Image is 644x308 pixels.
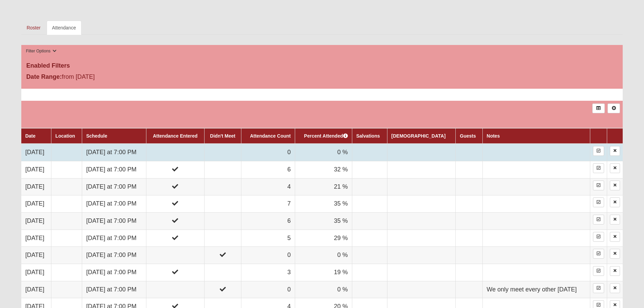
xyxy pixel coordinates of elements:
td: 0 % [295,281,352,298]
a: Roster [21,21,46,35]
a: Enter Attendance [593,249,604,259]
td: [DATE] at 7:00 PM [82,264,146,281]
a: Delete [610,146,620,156]
div: from [DATE] [21,72,222,83]
a: Location [55,133,75,139]
td: [DATE] [21,212,51,230]
td: [DATE] [21,281,51,298]
td: 35 % [295,195,352,213]
td: [DATE] [21,264,51,281]
a: Alt+N [607,103,620,113]
td: [DATE] [21,247,51,264]
a: Notes [487,133,500,139]
a: Enter Attendance [593,163,604,173]
td: [DATE] at 7:00 PM [82,178,146,195]
td: 3 [241,264,295,281]
td: 7 [241,195,295,213]
td: [DATE] [21,230,51,247]
a: Delete [610,249,620,259]
a: Date [25,133,35,139]
td: 0 % [295,144,352,161]
td: [DATE] [21,144,51,161]
button: Filter Options [24,48,59,55]
td: 0 % [295,247,352,264]
a: Schedule [86,133,107,139]
td: We only meet every other [DATE] [482,281,590,298]
a: Enter Attendance [593,215,604,224]
td: 4 [241,178,295,195]
td: 32 % [295,161,352,178]
h4: Enabled Filters [26,62,618,70]
a: Enter Attendance [593,146,604,156]
td: 19 % [295,264,352,281]
a: Export to Excel [592,103,605,113]
td: [DATE] at 7:00 PM [82,161,146,178]
td: 0 [241,144,295,161]
a: Enter Attendance [593,197,604,207]
a: Attendance [47,21,81,35]
td: 6 [241,212,295,230]
a: Delete [610,197,620,207]
td: 5 [241,230,295,247]
a: Delete [610,215,620,224]
td: [DATE] [21,195,51,213]
td: [DATE] at 7:00 PM [82,281,146,298]
td: [DATE] at 7:00 PM [82,247,146,264]
td: [DATE] at 7:00 PM [82,230,146,247]
td: [DATE] at 7:00 PM [82,144,146,161]
a: Attendance Count [250,133,291,139]
th: Guests [456,128,482,144]
td: 21 % [295,178,352,195]
a: Enter Attendance [593,283,604,293]
td: 0 [241,247,295,264]
a: Enter Attendance [593,232,604,242]
td: 0 [241,281,295,298]
a: Didn't Meet [210,133,235,139]
td: 35 % [295,212,352,230]
td: [DATE] [21,178,51,195]
a: Attendance Entered [153,133,197,139]
a: Delete [610,266,620,276]
td: 29 % [295,230,352,247]
a: Enter Attendance [593,266,604,276]
td: 6 [241,161,295,178]
a: Delete [610,163,620,173]
th: [DEMOGRAPHIC_DATA] [387,128,456,144]
td: [DATE] at 7:00 PM [82,195,146,213]
th: Salvations [352,128,387,144]
td: [DATE] at 7:00 PM [82,212,146,230]
a: Delete [610,232,620,242]
label: Date Range: [26,72,62,81]
a: Delete [610,181,620,190]
td: [DATE] [21,161,51,178]
a: Delete [610,283,620,293]
a: Enter Attendance [593,181,604,190]
a: Percent Attended [304,133,348,139]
